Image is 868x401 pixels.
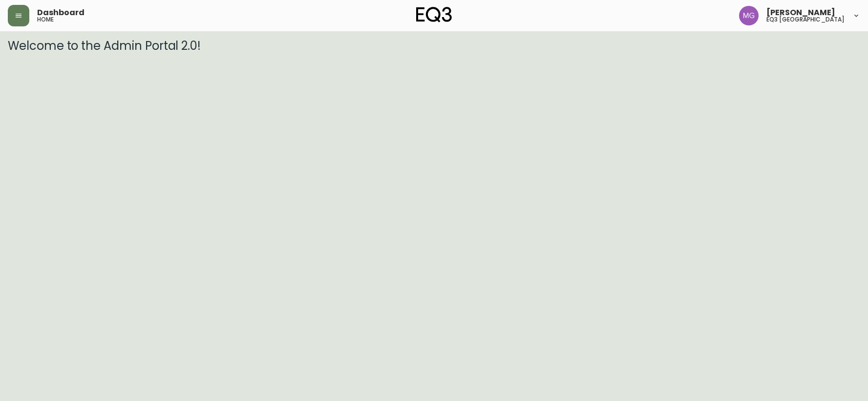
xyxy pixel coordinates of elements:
[37,17,54,22] h5: home
[766,9,835,17] span: [PERSON_NAME]
[37,9,85,17] span: Dashboard
[416,7,452,22] img: logo
[8,39,860,53] h3: Welcome to the Admin Portal 2.0!
[766,17,845,22] h5: eq3 [GEOGRAPHIC_DATA]
[739,6,759,25] img: de8837be2a95cd31bb7c9ae23fe16153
